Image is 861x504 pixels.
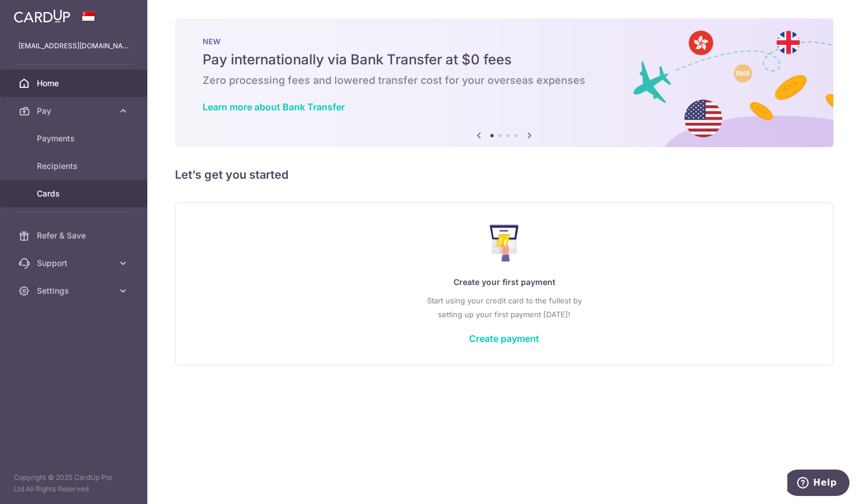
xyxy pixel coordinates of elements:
h5: Let’s get you started [175,166,833,184]
span: Support [37,257,113,269]
span: Recipients [37,160,113,172]
span: Cards [37,188,113,199]
p: NEW [203,37,806,46]
h6: Zero processing fees and lowered transfer cost for your overseas expenses [203,74,806,87]
img: CardUp [14,9,70,23]
iframe: Opens a widget where you can find more information [787,470,849,498]
span: Pay [37,105,113,117]
p: Create your first payment [199,275,810,289]
a: Learn more about Bank Transfer [203,101,345,113]
h5: Pay internationally via Bank Transfer at $0 fees [203,51,806,69]
span: Payments [37,133,113,144]
span: Settings [37,285,113,297]
img: Bank transfer banner [175,18,833,147]
span: Refer & Save [37,230,113,241]
p: [EMAIL_ADDRESS][DOMAIN_NAME] [18,40,129,52]
a: Create payment [469,333,539,344]
img: Make Payment [490,225,519,261]
p: Start using your credit card to the fullest by setting up your first payment [DATE]! [199,294,810,321]
span: Home [37,78,113,89]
